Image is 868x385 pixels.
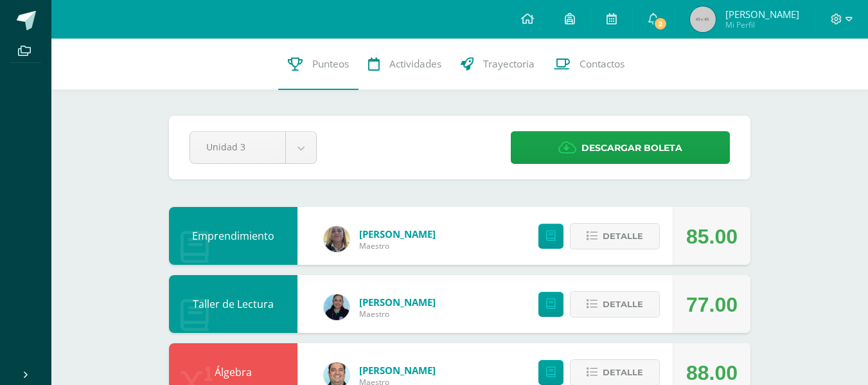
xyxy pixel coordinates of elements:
div: 85.00 [686,208,738,265]
a: [PERSON_NAME] [359,228,436,240]
div: 77.00 [686,276,738,334]
img: c96224e79309de7917ae934cbb5c0b01.png [324,226,350,252]
a: Actividades [359,39,451,90]
span: Maestro [359,240,436,251]
button: Detalle [570,291,660,318]
span: Maestro [359,309,436,319]
span: Descargar boleta [581,132,682,164]
img: 9587b11a6988a136ca9b298a8eab0d3f.png [324,294,350,320]
a: Unidad 3 [190,132,316,163]
div: Taller de Lectura [169,275,297,333]
span: [PERSON_NAME] [725,8,799,21]
a: Descargar boleta [511,131,730,164]
span: 2 [653,17,668,31]
span: Detalle [603,292,643,316]
a: Trayectoria [451,39,544,90]
span: Detalle [603,224,643,248]
button: Detalle [570,223,660,249]
span: Detalle [603,361,643,384]
span: Contactos [580,57,624,71]
a: Contactos [544,39,634,90]
a: [PERSON_NAME] [359,296,436,309]
div: Emprendimiento [169,207,297,265]
img: 45x45 [690,6,716,32]
span: Trayectoria [483,57,535,71]
span: Unidad 3 [206,132,269,162]
span: Punteos [312,57,349,71]
span: Mi Perfil [725,19,799,30]
a: Punteos [278,39,359,90]
span: Actividades [389,57,441,71]
a: [PERSON_NAME] [359,364,436,377]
